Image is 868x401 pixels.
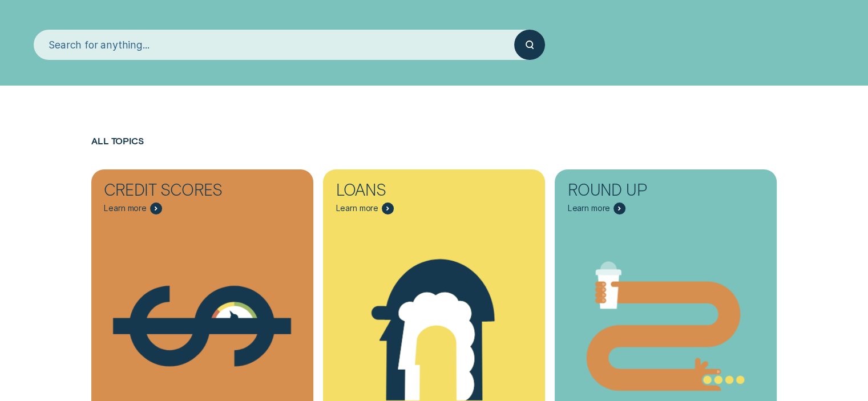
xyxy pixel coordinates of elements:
[568,182,689,202] div: Round Up
[568,203,611,213] span: Learn more
[336,182,458,202] div: Loans
[336,203,379,213] span: Learn more
[34,30,515,60] input: Search for anything...
[104,203,147,213] span: Learn more
[104,182,225,202] div: Credit Scores
[514,30,544,60] button: Submit your search query.
[91,136,777,169] h2: All Topics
